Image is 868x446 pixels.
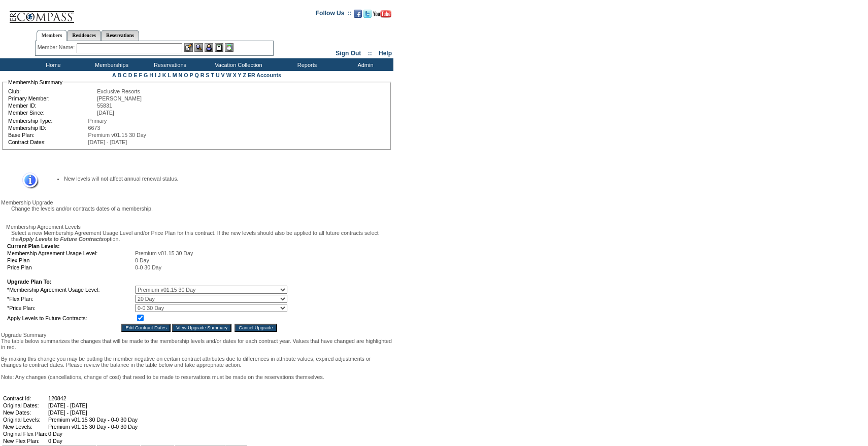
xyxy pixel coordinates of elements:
[7,250,134,256] td: Membership Agreement Usage Level:
[172,324,231,332] input: View Upgrade Summary
[64,176,376,182] li: New levels will not affect annual renewal status.
[88,118,107,124] span: Primary
[206,72,209,78] a: S
[373,10,391,18] img: Subscribe to our YouTube Channel
[379,50,392,57] a: Help
[3,402,47,408] td: Original Dates:
[7,243,287,249] td: Current Plan Levels:
[335,58,393,71] td: Admin
[8,118,87,124] td: Membership Type:
[336,50,361,57] a: Sign Out
[135,264,161,270] span: 0-0 30 Day
[155,72,156,78] a: I
[7,264,134,270] td: Price Plan
[88,125,101,131] span: 6673
[81,58,140,71] td: Memberships
[190,72,193,78] a: P
[354,13,362,19] a: Become our fan on Facebook
[37,30,68,41] a: Members
[221,72,225,78] a: V
[88,132,146,138] span: Premium v01.15 30 Day
[1,374,392,380] div: Note: Any changes (cancellations, change of cost) that need to be made to reservations must be ma...
[158,72,161,78] a: J
[1,356,392,368] p: By making this change you may be putting the member negative on certain contract attributes due t...
[144,72,148,78] a: G
[277,58,335,71] td: Reports
[211,72,214,78] a: T
[162,72,166,78] a: K
[135,257,149,263] span: 0 Day
[6,230,392,242] div: Select a new Membership Agreement Usage Level and/or Price Plan for this contract. If the new lev...
[149,72,153,78] a: H
[38,43,77,52] div: Member Name:
[179,72,183,78] a: N
[3,409,47,416] td: New Dates:
[117,72,121,78] a: B
[7,279,287,285] td: Upgrade Plan To:
[123,72,127,78] a: C
[7,286,134,294] td: *Membership Agreement Usage Level:
[16,173,39,189] img: Information Message
[3,424,47,430] td: New Levels:
[226,72,231,78] a: W
[3,431,47,437] td: Original Flex Plan:
[6,224,392,230] div: Membership Agreement Levels
[121,324,171,332] input: Edit Contract Dates
[48,431,138,437] td: 0 Day
[48,402,138,408] td: [DATE] - [DATE]
[7,79,63,85] legend: Membership Summary
[8,95,96,101] td: Primary Member:
[201,72,205,78] a: R
[7,295,134,303] td: *Flex Plan:
[135,250,193,256] span: Premium v01.15 30 Day
[97,110,114,116] span: [DATE]
[184,43,193,52] img: b_edit.gif
[48,409,138,416] td: [DATE] - [DATE]
[8,88,96,94] td: Club:
[128,72,132,78] a: D
[363,10,372,18] img: Follow us on Twitter
[235,324,277,332] input: Cancel Upgrade
[101,30,139,41] a: Reservations
[233,72,237,78] a: X
[3,395,47,401] td: Contract Id:
[225,43,233,52] img: b_calculator.gif
[8,139,87,145] td: Contract Dates:
[88,139,127,145] span: [DATE] - [DATE]
[97,102,112,109] span: 55831
[215,43,223,52] img: Reservations
[3,438,47,444] td: New Flex Plan:
[112,72,116,78] a: A
[67,30,101,41] a: Residences
[48,417,138,423] td: Premium v01.15 30 Day - 0-0 30 Day
[194,43,203,52] img: View
[7,304,134,312] td: *Price Plan:
[168,72,171,78] a: L
[48,438,138,444] td: 0 Day
[1,332,392,338] div: Upgrade Summary
[6,205,392,212] div: Change the levels and/or contracts dates of a membership.
[194,72,198,78] a: Q
[238,72,242,78] a: Y
[97,95,142,101] span: [PERSON_NAME]
[8,125,87,131] td: Membership ID:
[139,72,142,78] a: F
[140,58,198,71] td: Reservations
[198,58,277,71] td: Vacation Collection
[248,72,281,78] a: ER Accounts
[9,3,75,23] img: Compass Home
[19,236,104,242] i: Apply Levels to Future Contracts
[373,13,391,19] a: Subscribe to our YouTube Channel
[354,10,362,18] img: Become our fan on Facebook
[368,50,372,57] span: ::
[1,338,392,350] p: The table below summarizes the changes that will be made to the membership levels and/or dates fo...
[48,424,138,430] td: Premium v01.15 30 Day - 0-0 30 Day
[184,72,188,78] a: O
[48,395,138,401] td: 120842
[8,132,87,138] td: Base Plan:
[7,313,134,323] td: Apply Levels to Future Contracts:
[243,72,246,78] a: Z
[97,88,140,94] span: Exclusive Resorts
[173,72,177,78] a: M
[8,110,96,116] td: Member Since:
